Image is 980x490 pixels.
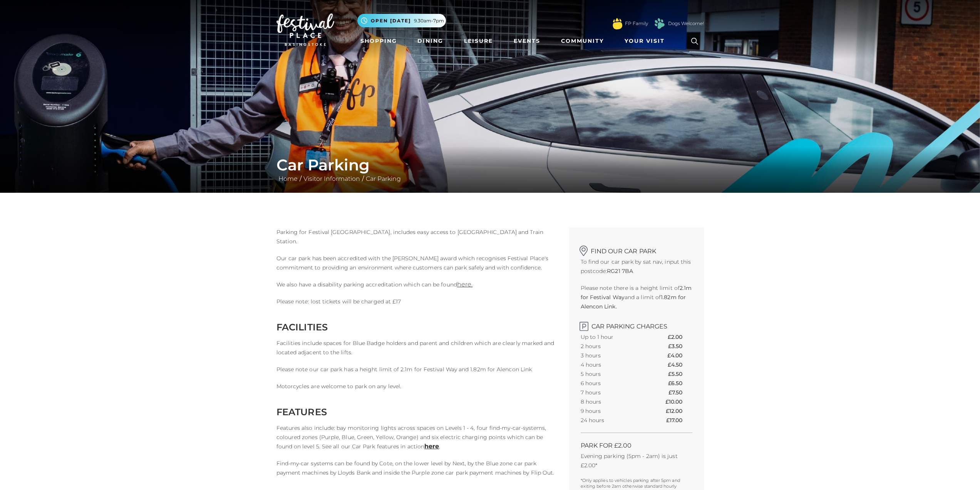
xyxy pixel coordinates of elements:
[581,379,642,388] th: 6 hours
[581,388,642,397] th: 7 hours
[625,37,665,45] span: Your Visit
[665,397,692,406] th: £10.00
[511,34,543,48] a: Events
[414,34,446,48] a: Dining
[558,34,607,48] a: Community
[668,332,692,342] th: £2.00
[607,268,633,274] strong: RG21 7BA
[581,442,692,449] h2: PARK FOR £2.00
[581,451,692,470] p: Evening parking (5pm - 2am) is just £2.00*
[276,156,704,174] h1: Car Parking
[581,360,642,369] th: 4 hours
[666,416,692,425] th: £17.00
[581,243,692,255] h2: Find our car park
[276,280,558,289] p: We also have a disability parking accreditation which can be found
[581,406,642,416] th: 9 hours
[581,319,692,330] h2: Car Parking Charges
[371,17,411,24] span: Open [DATE]
[668,379,692,388] th: £6.50
[581,332,642,342] th: Up to 1 hour
[364,175,403,182] a: Car Parking
[276,406,558,418] h2: FEATURES
[461,34,496,48] a: Leisure
[581,369,642,379] th: 5 hours
[668,369,692,379] th: £5.50
[581,416,642,425] th: 24 hours
[668,20,704,27] a: Dogs Welcome!
[666,406,692,416] th: £12.00
[276,322,558,333] h2: FACILITIES
[668,360,692,369] th: £4.50
[457,281,472,288] a: here.
[581,257,692,276] p: To find our car park by sat nav, input this postcode:
[276,297,558,306] p: Please note: lost tickets will be charged at £17
[276,229,543,245] span: Parking for Festival [GEOGRAPHIC_DATA], includes easy access to [GEOGRAPHIC_DATA] and Train Station.
[414,17,444,24] span: 9.30am-7pm
[302,175,362,182] a: Visitor Information
[581,342,642,351] th: 2 hours
[625,20,648,27] a: FP Family
[357,14,446,27] button: Open [DATE] 9.30am-7pm
[276,338,558,357] p: Facilities include spaces for Blue Badge holders and parent and children which are clearly marked...
[424,443,439,450] a: here
[271,156,710,184] div: / /
[276,365,558,374] p: Please note our car park has a height limit of 2.1m for Festival Way and 1.82m for Alencon Link
[581,397,642,406] th: 8 hours
[276,423,558,451] p: Features also include: bay monitoring lights across spaces on Levels 1 - 4, four find-my-car-syst...
[622,34,672,48] a: Your Visit
[276,175,300,182] a: Home
[668,342,692,351] th: £3.50
[357,34,400,48] a: Shopping
[276,13,334,46] img: Festival Place Logo
[276,459,558,477] p: Find-my-car systems can be found by Cote, on the lower level by Next, by the Blue zone car park p...
[276,254,558,272] p: Our car park has been accredited with the [PERSON_NAME] award which recognises Festival Place's c...
[667,351,692,360] th: £4.00
[581,351,642,360] th: 3 hours
[276,382,558,391] p: Motorcycles are welcome to park on any level.
[668,388,692,397] th: £7.50
[581,283,692,311] p: Please note there is a height limit of and a limit of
